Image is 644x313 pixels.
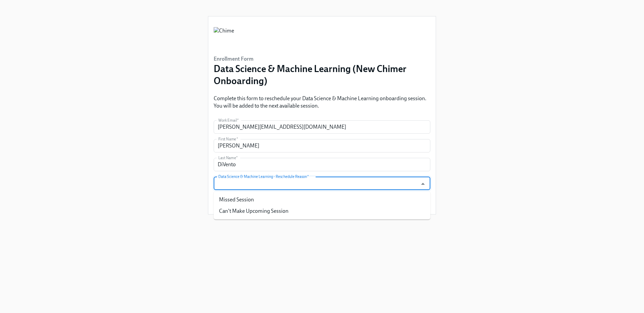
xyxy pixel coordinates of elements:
[214,27,234,47] img: Chime
[214,194,430,205] li: Missed Session
[418,179,428,189] button: Close
[214,205,430,217] li: Can't Make Upcoming Session
[214,95,430,110] p: Complete this form to reschedule your Data Science & Machine Learning onboarding session. You wil...
[214,55,430,63] h6: Enrollment Form
[214,63,430,87] h3: Data Science & Machine Learning (New Chimer Onboarding)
